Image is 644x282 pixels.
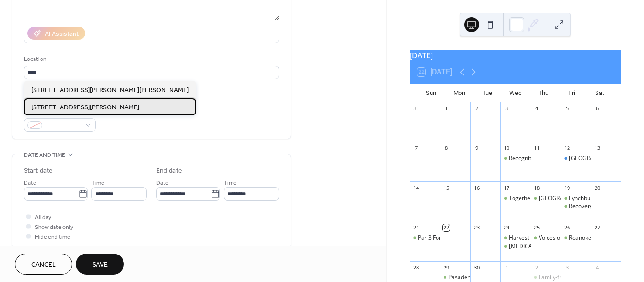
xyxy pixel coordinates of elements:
span: Show date only [35,222,73,232]
div: Warsaw Recovery Center Open House & Ribbon Cutting Ceremony [531,195,561,202]
div: 3 [503,105,510,112]
div: 23 [473,224,480,231]
div: Wed [501,84,529,102]
div: Fri [557,84,585,102]
div: 29 [443,264,450,271]
div: 24 [503,224,510,231]
div: 7 [412,145,419,152]
div: Voices of Recovery networking event [531,234,561,242]
div: 19 [563,184,570,191]
div: Location [24,54,277,64]
div: 2 [534,264,541,271]
div: 4 [534,105,541,112]
div: 20 [594,184,601,191]
button: Cancel [15,254,72,275]
div: Recovery Appreciation Day [561,202,591,210]
div: 1 [443,105,450,112]
span: All day [35,213,51,222]
div: Par 3 Fore Recovery golf event at [GEOGRAPHIC_DATA] [418,234,561,242]
div: Voices of Recovery networking event [539,234,633,242]
div: 25 [534,224,541,231]
span: Date and time [24,150,65,160]
div: 30 [473,264,480,271]
div: 22 [443,224,450,231]
span: Date [24,178,36,188]
div: 9 [473,145,480,152]
div: 28 [412,264,419,271]
div: Sat [586,84,614,102]
div: Roanoke, VA PLA Networking Luncheon [561,234,591,242]
div: Pasadena [GEOGRAPHIC_DATA] [PERSON_NAME][GEOGRAPHIC_DATA] [448,274,633,282]
div: 11 [534,145,541,152]
div: 18 [534,184,541,191]
div: 21 [412,224,419,231]
div: 5 [563,105,570,112]
div: 3 [563,264,570,271]
span: Cancel [31,260,56,270]
div: Family-friendly networking event on the farm! [531,274,561,282]
div: 8 [443,145,450,152]
div: 6 [594,105,601,112]
div: 27 [594,224,601,231]
button: Save [76,254,124,275]
div: Event color [24,107,94,117]
div: Together: Family Recovery Documentary screening [500,195,531,202]
div: End date [156,166,182,176]
div: 1 [503,264,510,271]
div: 16 [473,184,480,191]
span: Save [92,260,108,270]
div: Lynchburg Virginia PLA Networking Luncheon [561,195,591,202]
div: 2 [473,105,480,112]
div: Tue [473,84,501,102]
div: Recognition of World Suicide Prevention Day, Complimentary Breakfast to Honor Work in Behavioral ... [500,154,531,162]
span: Date [156,178,169,188]
div: Harm Reduction 101: Myths, Truths, and Impact [500,242,531,250]
div: Harvesting Connections [500,234,531,242]
div: Together: Family Recovery Documentary screening [509,195,641,202]
div: 10 [503,145,510,152]
div: Richmond, Virginia PLA Networking Luncheon [561,154,591,162]
span: Time [224,178,237,188]
div: Start date [24,166,53,176]
div: 31 [412,105,419,112]
div: Sun [417,84,445,102]
div: 14 [412,184,419,191]
div: Par 3 Fore Recovery golf event at Independence Golf Course [410,234,440,242]
div: 4 [594,264,601,271]
div: 13 [594,145,601,152]
div: Pasadena Villa Outpatient Stafford Open House [440,274,470,282]
span: [STREET_ADDRESS][PERSON_NAME] [31,102,139,112]
div: 26 [563,224,570,231]
div: 12 [563,145,570,152]
div: [DATE] [410,50,621,61]
span: Time [91,178,104,188]
div: 17 [503,184,510,191]
div: 15 [443,184,450,191]
span: Hide end time [35,232,70,242]
div: Mon [445,84,473,102]
div: Thu [529,84,557,102]
div: Recovery Appreciation Day [569,202,639,210]
span: [STREET_ADDRESS][PERSON_NAME][PERSON_NAME] [31,85,189,95]
div: Harvesting Connections [509,234,571,242]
